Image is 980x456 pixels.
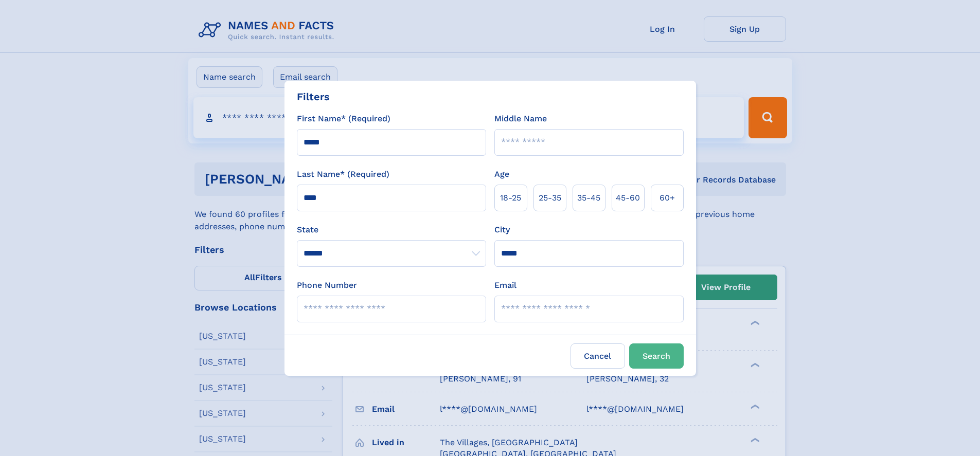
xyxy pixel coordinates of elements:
label: Last Name* (Required) [297,168,389,180]
label: State [297,224,486,236]
label: Age [494,168,509,180]
button: Search [629,343,684,369]
label: Phone Number [297,279,357,291]
label: Cancel [571,343,625,369]
span: 18‑25 [500,192,521,204]
div: Filters [297,89,330,104]
label: First Name* (Required) [297,113,390,125]
span: 45‑60 [616,192,640,204]
label: Email [494,279,516,291]
label: City [494,224,510,236]
label: Middle Name [494,113,547,125]
span: 35‑45 [577,192,600,204]
span: 25‑35 [539,192,561,204]
span: 60+ [660,192,675,204]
